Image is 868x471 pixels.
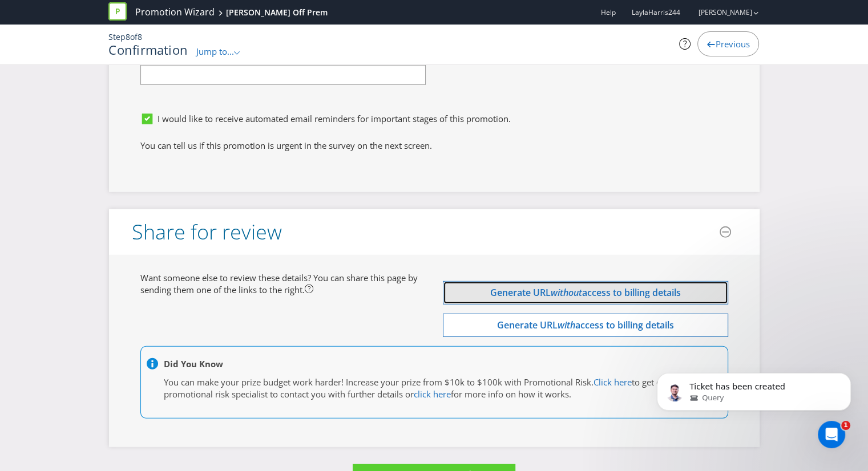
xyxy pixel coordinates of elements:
[687,7,752,17] a: [PERSON_NAME]
[140,272,418,295] span: Want someone else to review these details? You can share this page by sending them one of the lin...
[558,319,575,331] em: with
[130,31,138,42] span: of
[414,388,451,400] a: click here
[451,388,571,400] span: for more info on how it works.
[164,376,670,400] span: to get our promotional risk specialist to contact you with further details or
[126,31,130,42] span: 8
[226,7,328,18] div: [PERSON_NAME] Off Prem
[490,286,551,299] span: Generate URL
[818,421,845,448] iframe: Intercom live chat
[575,319,674,331] span: access to billing details
[164,376,594,388] span: You can make your prize budget work harder! Increase your prize from $10k to $100k with Promotion...
[443,314,728,337] button: Generate URLwithaccess to billing details
[715,38,749,50] span: Previous
[497,319,558,331] span: Generate URL
[108,43,188,56] h1: Confirmation
[551,286,582,299] em: without
[582,286,681,299] span: access to billing details
[108,31,126,42] span: Step
[138,31,142,42] span: 8
[140,140,728,152] p: You can tell us if this promotion is urgent in the survey on the next screen.
[443,281,728,304] button: Generate URLwithoutaccess to billing details
[158,113,511,124] span: I would like to receive automated email reminders for important stages of this promotion.
[132,221,282,243] h3: Share for review
[594,376,632,388] a: Click here
[135,6,215,19] a: Promotion Wizard
[600,7,615,17] a: Help
[841,421,850,430] span: 1
[196,46,234,57] span: Jump to...
[640,349,868,440] iframe: Intercom notifications message
[631,7,680,17] span: LaylaHarris244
